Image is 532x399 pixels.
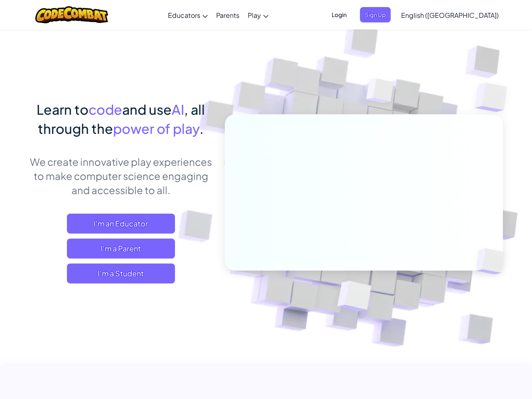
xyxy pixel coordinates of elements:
[327,7,352,22] button: Login
[164,4,212,26] a: Educators
[351,62,411,124] img: Overlap cubes
[113,120,199,137] span: power of play
[89,101,122,118] span: code
[462,231,525,292] img: Overlap cubes
[360,7,391,22] button: Sign Up
[29,155,212,197] p: We create innovative play experiences to make computer science engaging and accessible to all.
[35,6,108,23] img: CodeCombat logo
[67,264,175,283] button: I'm a Student
[67,239,175,259] a: I'm a Parent
[244,4,273,26] a: Play
[172,101,184,118] span: AI
[168,11,200,20] span: Educators
[458,62,530,133] img: Overlap cubes
[397,4,503,26] a: English ([GEOGRAPHIC_DATA])
[401,11,499,20] span: English ([GEOGRAPHIC_DATA])
[317,263,392,332] img: Overlap cubes
[248,11,261,20] span: Play
[37,101,89,118] span: Learn to
[212,4,244,26] a: Parents
[67,214,175,234] a: I'm an Educator
[199,120,204,137] span: .
[122,101,172,118] span: and use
